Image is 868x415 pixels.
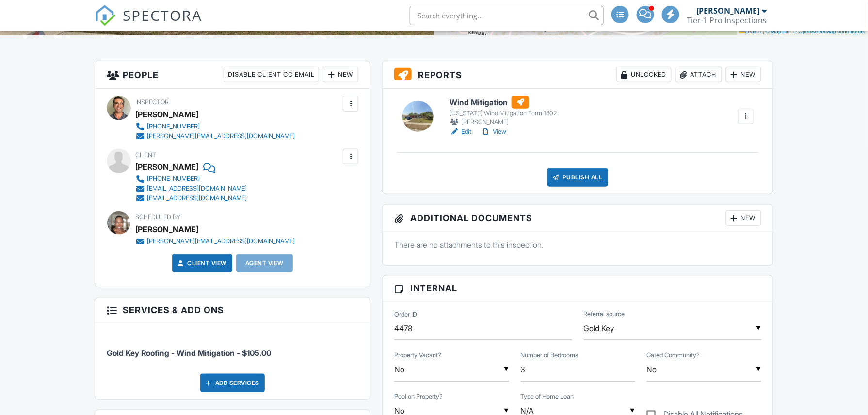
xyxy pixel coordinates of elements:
[763,29,764,34] span: |
[726,67,761,82] div: New
[224,67,319,82] div: Disable Client CC Email
[766,29,792,34] a: © MapTiler
[95,5,116,26] img: The Best Home Inspection Software - Spectora
[135,213,180,221] span: Scheduled By
[793,29,866,34] a: © OpenStreetMap contributors
[521,351,579,360] label: Number of Bedrooms
[301,24,329,32] span: bathrooms
[107,330,358,366] li: Service: Gold Key Roofing - Wind Mitigation
[200,374,265,392] div: Add Services
[95,13,202,33] a: SPECTORA
[135,122,295,131] a: [PHONE_NUMBER]
[123,5,202,25] span: SPECTORA
[383,205,773,232] h3: Additional Documents
[135,107,198,122] div: [PERSON_NAME]
[201,22,222,32] div: 8934
[224,24,236,32] span: sq.ft.
[135,160,198,174] div: [PERSON_NAME]
[176,258,227,268] a: Client View
[107,348,271,358] span: Gold Key Roofing - Wind Mitigation - $105.00
[135,193,247,203] a: [EMAIL_ADDRESS][DOMAIN_NAME]
[726,210,761,226] div: New
[584,310,625,319] label: Referral source
[147,185,247,192] div: [EMAIL_ADDRESS][DOMAIN_NAME]
[616,67,672,82] div: Unlocked
[450,110,557,117] div: [US_STATE] Wind Mitigation Form 1802
[410,6,604,25] input: Search everything...
[135,131,295,141] a: [PERSON_NAME][EMAIL_ADDRESS][DOMAIN_NAME]
[394,351,441,360] label: Property Vacant?
[521,358,635,382] input: Number of Bedrooms
[323,67,358,82] div: New
[450,96,557,127] a: Wind Mitigation [US_STATE] Wind Mitigation Form 1802 [PERSON_NAME]
[647,351,700,360] label: Gated Community?
[288,22,300,32] div: 2.0
[147,238,295,245] div: [PERSON_NAME][EMAIL_ADDRESS][DOMAIN_NAME]
[739,29,761,34] a: Leaflet
[450,117,557,127] div: [PERSON_NAME]
[135,237,295,246] a: [PERSON_NAME][EMAIL_ADDRESS][DOMAIN_NAME]
[135,222,198,237] div: [PERSON_NAME]
[135,98,169,106] span: Inspector
[147,194,247,202] div: [EMAIL_ADDRESS][DOMAIN_NAME]
[394,310,417,319] label: Order ID
[383,61,773,89] h3: Reports
[147,175,200,183] div: [PHONE_NUMBER]
[450,127,471,137] a: Edit
[394,392,443,401] label: Pool on Property?
[252,24,278,32] span: bedrooms
[521,392,574,401] label: Type of Home Loan
[95,61,370,89] h3: People
[135,151,156,159] span: Client
[245,22,250,32] div: 3
[547,168,608,187] div: Publish All
[135,174,247,184] a: [PHONE_NUMBER]
[481,127,506,137] a: View
[687,16,767,25] div: Tier-1 Pro Inspections
[697,6,760,16] div: [PERSON_NAME]
[394,239,761,250] p: There are no attachments to this inspection.
[147,123,200,130] div: [PHONE_NUMBER]
[450,96,557,109] h6: Wind Mitigation
[135,184,247,193] a: [EMAIL_ADDRESS][DOMAIN_NAME]
[383,276,773,301] h3: Internal
[675,67,722,82] div: Attach
[95,298,370,323] h3: Services & Add ons
[147,132,295,140] div: [PERSON_NAME][EMAIL_ADDRESS][DOMAIN_NAME]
